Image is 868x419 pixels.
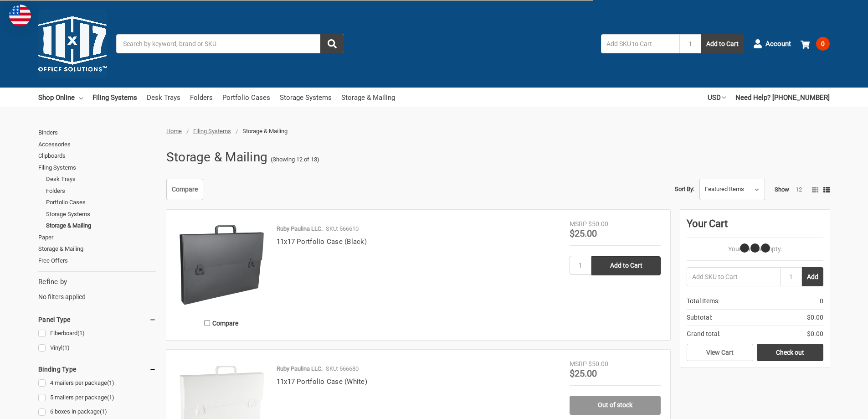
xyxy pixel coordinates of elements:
span: $0.00 [807,313,823,322]
div: Your Cart [687,216,823,238]
a: Storage Systems [280,88,332,108]
span: (1) [107,379,114,386]
div: MSRP [570,219,587,229]
span: $25.00 [570,368,597,379]
label: Compare [176,316,267,331]
a: Home [166,128,182,134]
div: MSRP [570,359,587,369]
input: Search by keyword, brand or SKU [116,34,344,53]
p: Your Cart Is Empty. [687,244,823,254]
a: 12 [796,186,802,193]
a: 11x17 Portfolio Case (Black) [277,238,367,246]
input: Add to Cart [591,256,661,275]
h5: Panel Type [38,314,156,325]
input: Compare [204,320,210,326]
a: Clipboards [38,150,156,162]
a: Portfolio Cases [46,197,156,208]
h1: Storage & Mailing [166,145,267,169]
span: Grand total: [687,329,720,339]
a: Paper [38,232,156,243]
span: Show [775,186,789,193]
a: 11x17 Portfolio Case (White) [277,378,367,386]
a: Storage Systems [46,208,156,220]
h5: Binding Type [38,364,156,375]
span: $0.00 [807,329,823,339]
button: Add to Cart [701,34,744,53]
a: Folders [190,88,213,108]
a: Out of stock [570,396,661,415]
a: Storage & Mailing [46,220,156,232]
a: Fiberboard [38,327,156,340]
img: 11x17.com [38,10,107,78]
button: Add [802,267,823,286]
p: SKU: 566680 [326,364,359,373]
a: Compare [166,179,203,201]
a: 4 mailers per package [38,377,156,389]
span: 0 [816,37,830,51]
img: 11x17 Portfolio Case (Black) [176,219,267,310]
span: 0 [820,296,823,306]
span: Total Items: [687,296,719,306]
p: Ruby Paulina LLC. [277,364,323,373]
a: Storage & Mailing [341,88,395,108]
input: Add SKU to Cart [601,34,679,53]
a: Free Offers [38,255,156,267]
a: 0 [801,32,830,56]
a: View Cart [687,344,753,361]
span: (1) [100,408,107,415]
span: (1) [62,344,70,351]
a: Vinyl [38,342,156,354]
a: Check out [757,344,823,361]
span: (Showing 12 of 13) [271,155,319,164]
a: Portfolio Cases [222,88,270,108]
span: $50.00 [588,220,608,228]
input: Add SKU to Cart [687,267,780,286]
a: Need Help? [PHONE_NUMBER] [735,88,830,108]
a: Account [753,32,791,56]
span: Subtotal: [687,313,712,322]
a: USD [708,88,726,108]
p: SKU: 566610 [326,224,359,233]
a: Filing Systems [193,128,231,134]
p: Ruby Paulina LLC. [277,224,323,233]
div: No filters applied [38,277,156,301]
label: Sort By: [675,182,694,196]
a: Storage & Mailing [38,243,156,255]
a: 6 boxes in package [38,406,156,418]
span: Account [765,39,791,49]
a: Folders [46,185,156,197]
a: Desk Trays [46,173,156,185]
a: Binders [38,127,156,139]
a: Desk Trays [147,88,180,108]
h5: Refine by [38,277,156,287]
img: duty and tax information for United States [9,5,31,26]
a: Filing Systems [38,162,156,174]
a: Shop Online [38,88,83,108]
span: (1) [107,394,114,401]
span: (1) [77,330,85,336]
span: Storage & Mailing [242,128,288,134]
a: 5 mailers per package [38,392,156,404]
span: $25.00 [570,228,597,239]
a: Filing Systems [92,88,137,108]
a: Accessories [38,139,156,150]
span: $50.00 [588,360,608,367]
